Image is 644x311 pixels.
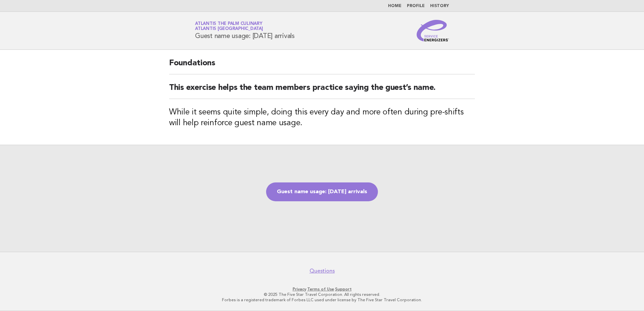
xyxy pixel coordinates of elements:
[169,58,475,74] h2: Foundations
[169,107,475,129] h3: While it seems quite simple, doing this every day and more often during pre-shifts will help rein...
[430,4,449,8] a: History
[169,82,475,99] h2: This exercise helps the team members practice saying the guest’s name.
[116,292,528,297] p: © 2025 The Five Star Travel Corporation. All rights reserved.
[293,287,306,291] a: Privacy
[195,27,263,31] span: Atlantis [GEOGRAPHIC_DATA]
[310,268,335,274] a: Questions
[195,22,295,39] h1: Guest name usage: [DATE] arrivals
[407,4,425,8] a: Profile
[335,287,352,291] a: Support
[307,287,334,291] a: Terms of Use
[417,20,449,41] img: Service Energizers
[195,22,263,31] a: Atlantis The Palm CulinaryAtlantis [GEOGRAPHIC_DATA]
[266,182,378,201] a: Guest name usage: [DATE] arrivals
[116,286,528,292] p: · ·
[388,4,401,8] a: Home
[116,297,528,303] p: Forbes is a registered trademark of Forbes LLC used under license by The Five Star Travel Corpora...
